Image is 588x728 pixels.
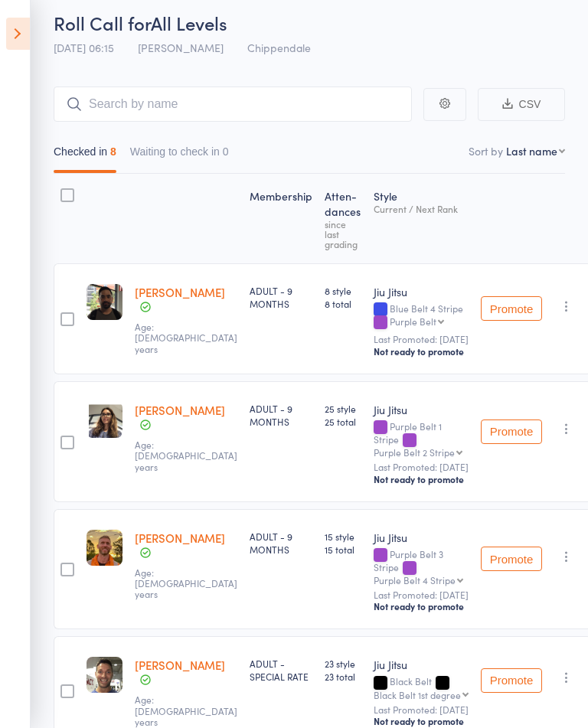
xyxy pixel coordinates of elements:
a: [PERSON_NAME] [135,402,225,418]
div: Jiu Jitsu [374,284,469,299]
span: 25 total [325,415,361,428]
button: CSV [478,88,565,121]
span: 15 total [325,543,361,556]
div: Black Belt [374,676,469,699]
span: 8 style [325,284,361,297]
div: Purple Belt 4 Stripe [374,575,456,585]
div: Blue Belt 4 Stripe [374,303,469,329]
div: Jiu Jitsu [374,402,469,417]
span: 8 total [325,297,361,310]
img: image1688468864.png [87,530,122,566]
div: Not ready to promote [374,715,469,727]
a: [PERSON_NAME] [135,284,225,300]
div: Atten­dances [318,181,367,256]
div: Membership [243,181,318,256]
div: Jiu Jitsu [374,657,469,672]
div: Jiu Jitsu [374,530,469,545]
img: image1688462846.png [87,402,122,438]
div: Purple Belt 3 Stripe [374,549,469,585]
div: 0 [223,145,229,158]
button: Promote [481,547,542,571]
div: ADULT - 9 MONTHS [250,530,312,556]
img: image1688468882.png [87,284,122,320]
button: Promote [481,296,542,321]
div: ADULT - 9 MONTHS [250,284,312,310]
label: Sort by [469,143,503,158]
small: Last Promoted: [DATE] [374,704,469,715]
small: Last Promoted: [DATE] [374,589,469,600]
small: Last Promoted: [DATE] [374,462,469,472]
div: ADULT - SPECIAL RATE [250,657,312,683]
button: Promote [481,419,542,444]
div: ADULT - 9 MONTHS [250,402,312,428]
span: 23 style [325,657,361,670]
span: Age: [DEMOGRAPHIC_DATA] years [135,320,237,355]
div: Purple Belt 1 Stripe [374,421,469,457]
div: Not ready to promote [374,600,469,612]
div: since last grading [325,219,361,249]
a: [PERSON_NAME] [135,657,225,673]
div: Not ready to promote [374,473,469,485]
div: Not ready to promote [374,345,469,357]
span: 15 style [325,530,361,543]
div: Current / Next Rank [374,204,469,214]
div: 8 [110,145,116,158]
span: Age: [DEMOGRAPHIC_DATA] years [135,693,237,728]
div: Purple Belt 2 Stripe [374,447,455,457]
span: Roll Call for [54,10,151,35]
div: Style [367,181,475,256]
div: Black Belt 1st degree [374,690,461,700]
span: 23 total [325,670,361,683]
span: Chippendale [247,40,311,55]
span: [DATE] 06:15 [54,40,114,55]
a: [PERSON_NAME] [135,530,225,546]
span: Age: [DEMOGRAPHIC_DATA] years [135,566,237,601]
span: [PERSON_NAME] [138,40,224,55]
span: All Levels [151,10,227,35]
span: 25 style [325,402,361,415]
img: image1687760530.png [87,657,122,693]
div: Last name [506,143,557,158]
button: Checked in8 [54,138,116,173]
button: Waiting to check in0 [130,138,229,173]
div: Purple Belt [390,316,436,326]
small: Last Promoted: [DATE] [374,334,469,344]
span: Age: [DEMOGRAPHIC_DATA] years [135,438,237,473]
button: Promote [481,668,542,693]
input: Search by name [54,87,412,122]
